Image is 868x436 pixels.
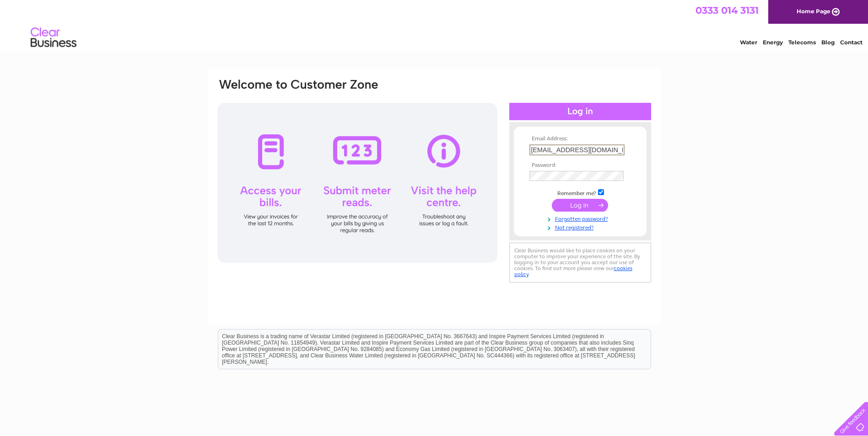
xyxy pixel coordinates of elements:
div: Clear Business would like to place cookies on your computer to improve your experience of the sit... [509,243,651,282]
a: Blog [821,39,835,46]
a: Forgotten password? [529,214,633,223]
th: Email Address: [527,136,633,142]
th: Password: [527,162,633,169]
a: Not registered? [529,223,633,231]
img: logo.png [30,24,77,52]
a: Telecoms [788,39,816,46]
a: Energy [763,39,783,46]
a: Water [740,39,757,46]
a: Contact [840,39,863,46]
div: Clear Business is a trading name of Verastar Limited (registered in [GEOGRAPHIC_DATA] No. 3667643... [218,5,651,44]
a: 0333 014 3131 [695,5,759,16]
input: Submit [552,199,608,212]
a: cookies policy [514,265,632,277]
td: Remember me? [527,188,633,197]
